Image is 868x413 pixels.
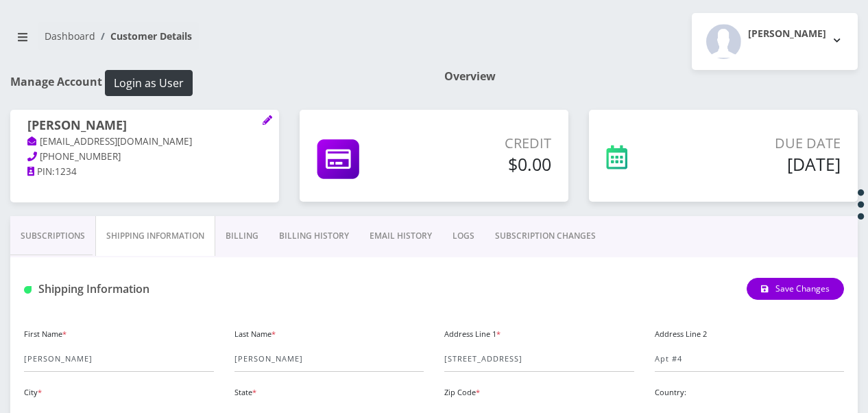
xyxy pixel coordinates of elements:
input: Address Line 2 [655,346,845,372]
h1: Shipping Information [24,283,284,296]
button: Save Changes [747,278,844,300]
input: Last Name [234,346,424,372]
h5: [DATE] [691,154,841,174]
a: Billing [215,216,269,256]
a: Shipping Information [95,216,215,256]
label: Country: [655,387,686,399]
p: Credit [423,133,551,154]
a: Dashboard [45,29,95,43]
button: Login as User [105,70,193,96]
h5: $0.00 [423,154,551,174]
span: [PHONE_NUMBER] [40,150,121,163]
label: Zip Code [444,387,480,399]
span: 1234 [55,165,77,178]
h1: Overview [444,70,858,83]
a: Billing History [269,216,359,256]
h1: [PERSON_NAME] [27,118,262,134]
a: PIN: [27,165,55,179]
a: LOGS [442,216,485,256]
input: First Name [24,346,214,372]
a: EMAIL HISTORY [359,216,442,256]
label: Address Line 2 [655,329,707,340]
a: SUBSCRIPTION CHANGES [485,216,606,256]
input: Address Line 1 [444,346,634,372]
a: Login as User [102,74,193,89]
li: Customer Details [95,29,192,43]
p: Due Date [691,133,841,154]
label: Address Line 1 [444,329,501,340]
a: Subscriptions [10,216,95,256]
label: City [24,387,42,399]
a: [EMAIL_ADDRESS][DOMAIN_NAME] [27,135,192,149]
button: [PERSON_NAME] [692,13,858,70]
h2: [PERSON_NAME] [748,28,826,40]
h1: Manage Account [10,70,424,96]
nav: breadcrumb [10,22,424,61]
label: Last Name [234,329,276,340]
label: First Name [24,329,67,340]
label: State [234,387,256,399]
